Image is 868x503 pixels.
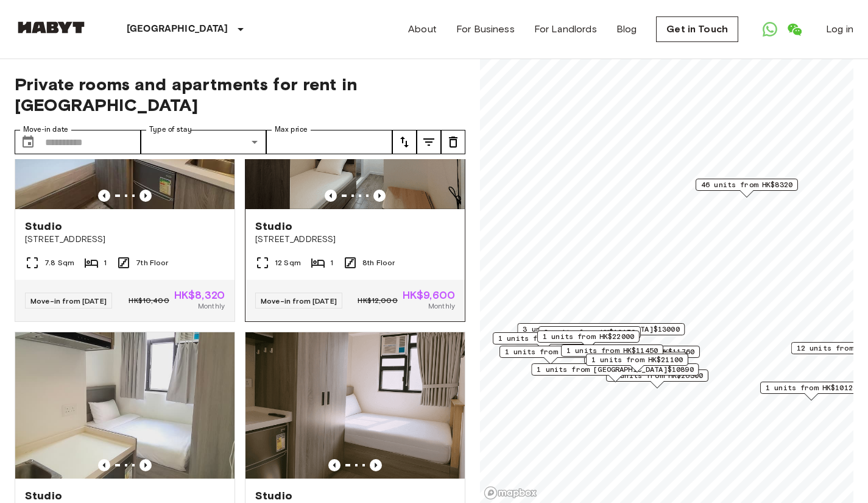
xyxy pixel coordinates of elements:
[255,219,292,234] span: Studio
[325,190,337,202] button: Previous image
[261,296,337,305] span: Move-in from [DATE]
[656,16,738,42] a: Get in Touch
[499,346,602,365] div: Map marker
[15,62,235,322] a: Marketing picture of unit HK-01-067-042-01Previous imagePrevious imageStudio[STREET_ADDRESS]7.8 S...
[44,257,74,268] span: 7.8 Sqm
[537,364,693,375] span: 1 units from [GEOGRAPHIC_DATA]$10890
[139,190,152,202] button: Previous image
[758,17,782,41] a: Open WhatsApp
[373,190,386,202] button: Previous image
[275,124,308,135] label: Max price
[591,354,683,365] span: 1 units from HK$21100
[586,354,688,373] div: Map marker
[701,179,792,190] span: 46 units from HK$8320
[616,22,637,37] a: Blog
[15,21,88,34] img: Habyt
[456,22,515,37] a: For Business
[15,74,465,115] span: Private rooms and apartments for rent in [GEOGRAPHIC_DATA]
[25,219,62,234] span: Studio
[370,459,382,471] button: Previous image
[566,345,658,356] span: 1 units from HK$11450
[826,22,853,37] a: Log in
[98,190,110,202] button: Previous image
[696,179,798,198] div: Map marker
[358,295,397,306] span: HK$12,000
[505,346,596,357] span: 1 units from HK$11200
[245,62,465,322] a: Marketing picture of unit HK-01-067-046-01Previous imagePrevious imageStudio[STREET_ADDRESS]12 Sq...
[403,290,455,301] span: HK$9,600
[561,344,663,363] div: Map marker
[523,324,679,335] span: 3 units from [GEOGRAPHIC_DATA]$13000
[98,459,110,471] button: Previous image
[531,363,699,382] div: Map marker
[441,130,465,154] button: tune
[766,382,857,393] span: 1 units from HK$10125
[498,333,590,344] span: 1 units from HK$10650
[428,301,455,312] span: Monthly
[104,257,107,268] span: 1
[25,488,62,503] span: Studio
[149,124,192,135] label: Type of stay
[198,301,225,312] span: Monthly
[534,22,597,37] a: For Landlords
[255,488,292,503] span: Studio
[139,459,152,471] button: Previous image
[537,330,640,349] div: Map marker
[760,382,863,401] div: Map marker
[129,295,169,306] span: HK$10,400
[255,234,455,246] span: [STREET_ADDRESS]
[328,459,340,471] button: Previous image
[362,257,395,268] span: 8th Floor
[127,22,228,37] p: [GEOGRAPHIC_DATA]
[782,17,806,41] a: Open WeChat
[25,234,225,246] span: [STREET_ADDRESS]
[544,327,635,338] span: 2 units from HK$10170
[15,332,235,479] img: Marketing picture of unit HK-01-067-044-01
[543,331,634,342] span: 1 units from HK$22000
[417,130,441,154] button: tune
[275,257,301,268] span: 12 Sqm
[174,290,225,301] span: HK$8,320
[245,332,465,479] img: Marketing picture of unit HK-01-067-052-01
[493,332,595,351] div: Map marker
[23,124,68,135] label: Move-in date
[330,257,333,268] span: 1
[408,22,437,37] a: About
[136,257,168,268] span: 7th Floor
[16,130,40,154] button: Choose date
[392,130,417,154] button: tune
[517,323,685,342] div: Map marker
[538,326,641,345] div: Map marker
[484,486,537,500] a: Mapbox logo
[30,296,107,305] span: Move-in from [DATE]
